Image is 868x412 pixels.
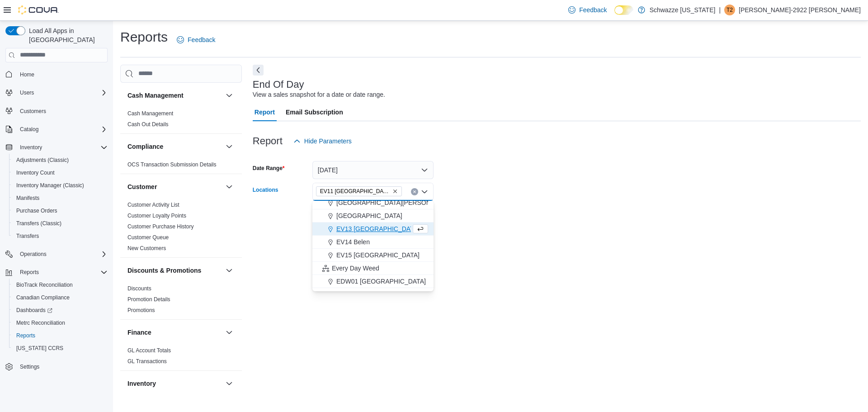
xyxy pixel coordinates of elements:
a: Customer Queue [127,234,169,241]
span: Report [255,103,275,121]
span: Reports [13,330,108,341]
button: Inventory [2,141,111,154]
span: EV15 [GEOGRAPHIC_DATA] [336,251,420,260]
span: Transfers (Classic) [13,218,108,229]
button: Users [16,87,38,98]
span: Promotion Details [127,296,170,303]
span: Customer Loyalty Points [127,212,186,219]
button: Next [253,65,264,76]
button: Transfers [9,230,111,242]
span: Inventory Manager (Classic) [16,182,84,189]
span: Transfers [13,231,108,242]
button: EV14 Belen [312,236,434,249]
button: Manifests [9,192,111,204]
button: Compliance [224,141,235,152]
span: Customer Activity List [127,201,179,208]
button: Adjustments (Classic) [9,154,111,166]
span: Load All Apps in [GEOGRAPHIC_DATA] [25,26,108,44]
span: Catalog [16,124,108,135]
a: GL Transactions [127,358,167,365]
a: Customer Loyalty Points [127,213,186,219]
button: Inventory [224,378,235,389]
div: Customer [120,199,242,257]
button: Cash Management [224,90,235,101]
a: Customer Activity List [127,202,179,208]
div: Discounts & Promotions [120,283,242,319]
button: Hide Parameters [290,132,355,150]
button: Reports [16,267,42,278]
h3: Finance [127,328,151,337]
a: GL Account Totals [127,347,171,354]
button: Every Day Weed [312,262,434,275]
button: Customer [127,182,222,191]
a: Inventory Count [13,167,58,178]
div: View a sales snapshot for a date or date range. [253,90,385,99]
button: [US_STATE] CCRS [9,342,111,355]
a: Dashboards [13,305,56,316]
a: Promotion Details [127,296,170,303]
button: [PERSON_NAME] [312,288,434,301]
span: EV11 Las Cruces South Valley [316,186,402,196]
span: Inventory Count [16,169,55,176]
button: Settings [2,360,111,373]
a: Feedback [565,1,610,19]
span: Email Subscription [286,103,343,121]
span: GL Account Totals [127,347,171,354]
span: Metrc Reconciliation [16,319,65,327]
span: Cash Out Details [127,121,169,128]
button: EDW01 [GEOGRAPHIC_DATA] [312,275,434,288]
span: Hide Parameters [304,137,352,146]
span: Adjustments (Classic) [16,156,69,164]
button: Inventory [16,142,46,153]
span: Operations [20,251,47,258]
button: Operations [16,249,50,260]
span: Feedback [188,35,215,44]
span: Discounts [127,285,151,292]
span: Settings [16,361,108,372]
button: Inventory Count [9,166,111,179]
span: Manifests [13,193,108,204]
a: Customers [16,106,50,117]
a: Canadian Compliance [13,292,73,303]
a: Cash Management [127,110,173,117]
button: Reports [9,329,111,342]
img: Cova [18,5,59,14]
button: Customer [224,181,235,192]
a: Settings [16,361,43,372]
button: Operations [2,248,111,260]
span: Home [16,69,108,80]
button: [DATE] [312,161,434,179]
p: [PERSON_NAME]-2922 [PERSON_NAME] [739,5,861,15]
a: New Customers [127,245,166,251]
a: Promotions [127,307,155,313]
span: Inventory Manager (Classic) [13,180,108,191]
span: Feedback [579,5,607,14]
span: EV11 [GEOGRAPHIC_DATA] [320,187,391,196]
span: Dashboards [16,307,52,314]
span: New Customers [127,245,166,252]
span: EV14 Belen [336,237,370,246]
a: Transfers [13,231,42,242]
button: [GEOGRAPHIC_DATA][PERSON_NAME] [312,196,434,209]
div: Turner-2922 Ashby [724,5,735,15]
a: Transfers (Classic) [13,218,65,229]
button: Transfers (Classic) [9,217,111,230]
p: Schwazze [US_STATE] [650,5,716,15]
span: Catalog [20,126,38,133]
h3: Inventory [127,379,156,388]
a: Purchase Orders [13,205,61,216]
label: Date Range [253,165,285,172]
span: Canadian Compliance [16,294,70,301]
span: OCS Transaction Submission Details [127,161,217,168]
span: BioTrack Reconciliation [13,279,108,290]
button: Inventory [127,379,222,388]
span: Home [20,71,34,78]
span: Reports [20,269,39,276]
input: Dark Mode [614,5,633,15]
a: OCS Transaction Submission Details [127,161,217,168]
span: [GEOGRAPHIC_DATA] [336,211,402,220]
a: Metrc Reconciliation [13,317,69,328]
span: Washington CCRS [13,343,108,354]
